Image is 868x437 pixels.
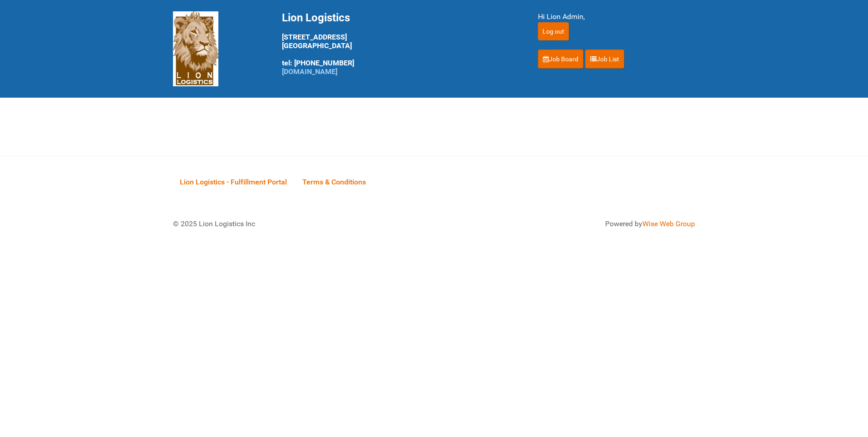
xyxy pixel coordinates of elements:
[173,44,218,53] a: Lion Logistics
[585,50,624,69] a: Job List
[642,219,695,228] a: Wise Web Group
[282,11,515,76] div: [STREET_ADDRESS] [GEOGRAPHIC_DATA] tel: [PHONE_NUMBER]
[538,50,583,69] a: Job Board
[538,11,695,22] div: Hi Lion Admin,
[282,11,350,24] span: Lion Logistics
[173,11,218,86] img: Lion Logistics
[538,22,569,40] input: Log out
[180,178,287,186] span: Lion Logistics - Fulfillment Portal
[302,178,366,186] span: Terms & Conditions
[445,218,695,229] div: Powered by
[296,168,373,196] a: Terms & Conditions
[166,212,429,236] div: © 2025 Lion Logistics Inc
[282,67,337,76] a: [DOMAIN_NAME]
[173,168,294,196] a: Lion Logistics - Fulfillment Portal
